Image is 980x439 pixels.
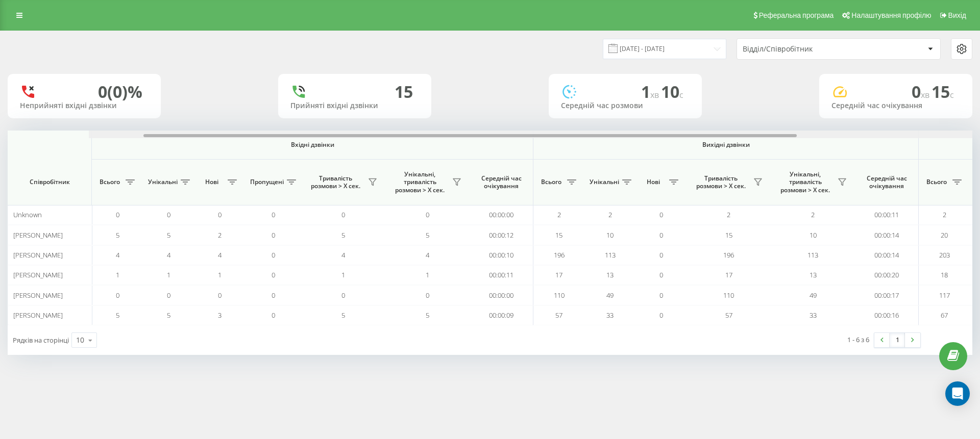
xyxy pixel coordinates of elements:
td: 00:00:00 [470,205,533,225]
span: 196 [723,250,734,260]
td: 00:00:16 [855,305,919,325]
span: Пропущені [250,178,284,186]
span: 4 [341,250,345,260]
span: 0 [426,291,429,300]
span: 1 [641,81,661,102]
span: 0 [659,210,663,219]
span: 0 [116,210,119,219]
span: 4 [218,250,222,260]
span: Співробітник [16,178,83,186]
span: Середній час очікування [477,174,525,190]
span: 113 [807,250,818,260]
span: 5 [341,230,345,240]
span: [PERSON_NAME] [13,311,63,320]
span: 0 [272,210,275,219]
span: 0 [659,230,663,240]
span: 0 [167,210,170,219]
span: 110 [554,291,565,300]
span: 5 [167,230,170,240]
span: c [679,89,683,100]
span: Вхідні дзвінки [118,141,506,149]
span: 1 [167,270,170,279]
span: хв [921,89,932,100]
span: 10 [661,81,683,102]
span: 5 [341,311,345,320]
span: Вихідні дзвінки [557,141,895,149]
span: 15 [725,230,732,240]
span: 1 [116,270,119,279]
span: 57 [725,311,732,320]
span: 33 [606,311,614,320]
span: 0 [426,210,429,219]
span: 2 [218,230,222,240]
span: 0 [659,250,663,260]
td: 00:00:14 [855,245,919,265]
div: Неприйняті вхідні дзвінки [20,101,149,110]
span: 0 [218,291,222,300]
span: 20 [941,230,948,240]
td: 00:00:11 [470,265,533,285]
div: Середній час розмови [561,101,690,110]
td: 00:00:17 [855,285,919,305]
span: Рядків на сторінці [13,335,69,345]
span: 4 [426,250,429,260]
span: 117 [939,291,950,300]
span: Тривалість розмови > Х сек. [692,174,750,190]
span: Всього [97,178,122,186]
span: Нові [199,178,225,186]
td: 00:00:09 [470,305,533,325]
span: 4 [167,250,170,260]
span: 0 [341,291,345,300]
div: 10 [76,335,84,345]
span: Вихід [948,11,966,19]
div: Open Intercom Messenger [945,381,970,406]
span: Тривалість розмови > Х сек. [306,174,365,190]
div: 0 (0)% [98,82,142,101]
span: 0 [912,81,932,102]
span: хв [650,89,661,100]
span: Унікальні, тривалість розмови > Х сек. [776,170,835,194]
span: 17 [555,270,562,279]
span: 0 [341,210,345,219]
span: 196 [554,250,565,260]
span: 0 [272,230,275,240]
span: 0 [659,311,663,320]
span: 49 [606,291,614,300]
span: Унікальні [590,178,619,186]
span: 110 [723,291,734,300]
span: 2 [557,210,561,219]
span: Унікальні [148,178,178,186]
span: 15 [932,81,954,102]
span: 18 [941,270,948,279]
span: 57 [555,311,562,320]
span: 5 [426,311,429,320]
span: 0 [218,210,222,219]
span: 13 [810,270,817,279]
td: 00:00:14 [855,225,919,245]
span: Unknown [13,210,42,219]
span: 2 [811,210,815,219]
span: 5 [116,230,119,240]
span: Налаштування профілю [851,11,931,19]
span: [PERSON_NAME] [13,250,63,260]
td: 00:00:12 [470,225,533,245]
span: c [950,89,954,100]
span: 1 [341,270,345,279]
span: 0 [272,291,275,300]
div: 1 - 6 з 6 [847,334,869,345]
span: 5 [116,311,119,320]
span: 1 [426,270,429,279]
span: 17 [725,270,732,279]
span: 33 [810,311,817,320]
span: 2 [943,210,946,219]
span: 10 [810,230,817,240]
td: 00:00:00 [470,285,533,305]
span: [PERSON_NAME] [13,230,63,240]
td: 00:00:10 [470,245,533,265]
td: 00:00:11 [855,205,919,225]
span: [PERSON_NAME] [13,270,63,279]
div: Прийняті вхідні дзвінки [290,101,419,110]
span: Унікальні, тривалість розмови > Х сек. [390,170,449,194]
div: Середній час очікування [831,101,960,110]
span: 13 [606,270,614,279]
